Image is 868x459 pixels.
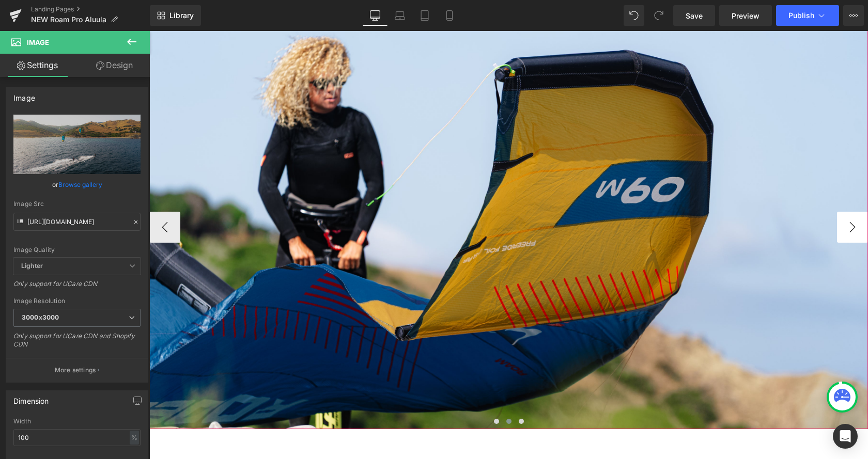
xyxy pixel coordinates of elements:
div: Open Intercom Messenger [833,424,858,449]
a: Design [77,54,152,77]
a: Landing Pages [31,5,150,13]
span: Save [686,10,703,21]
button: Undo [624,5,644,26]
b: Lighter [21,262,43,270]
div: Only support for UCare CDN and Shopify CDN [13,332,141,355]
a: Tablet [412,5,437,26]
button: More [843,5,864,26]
a: Browse gallery [58,176,102,194]
a: Preview [719,5,772,26]
span: Library [169,11,194,20]
button: Publish [776,5,839,26]
a: Desktop [363,5,388,26]
div: Image Resolution [13,297,141,305]
div: or [13,179,141,190]
a: Laptop [388,5,412,26]
div: Width [13,418,141,425]
div: Image [13,88,35,102]
span: Image [27,38,49,46]
button: More settings [6,358,148,382]
a: Mobile [437,5,462,26]
span: NEW Roam Pro Aluula [31,15,106,24]
button: Redo [648,5,669,26]
span: Publish [788,11,814,20]
div: Dimension [13,391,49,405]
input: Link [13,213,141,231]
div: Only support for UCare CDN [13,280,141,295]
a: New Library [150,5,201,26]
span: Preview [732,10,760,21]
div: % [130,431,139,445]
div: Image Src [13,200,141,208]
b: 3000x3000 [22,313,59,321]
p: More settings [55,366,96,375]
div: Image Quality [13,246,141,254]
input: auto [13,429,141,446]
